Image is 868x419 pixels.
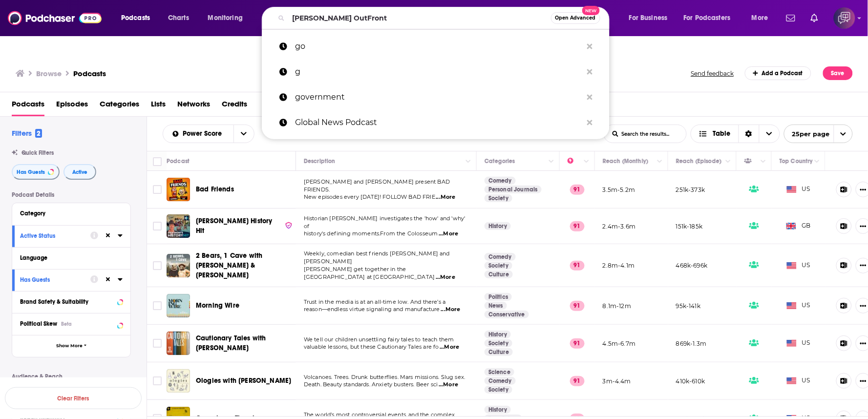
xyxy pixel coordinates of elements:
[196,216,293,236] a: [PERSON_NAME] History Hit
[745,10,781,26] button: open menu
[834,7,855,29] img: User Profile
[570,338,585,348] p: 91
[196,377,291,385] span: Ologies with [PERSON_NAME]
[603,339,636,348] p: 4.5m-6.7m
[20,295,123,308] a: Brand Safety & Suitability
[744,155,758,167] div: Has Guests
[20,298,114,305] div: Brand Safety & Suitability
[12,373,131,380] p: Audience & Reach
[654,156,666,168] button: Column Actions
[289,10,551,26] input: Search podcasts, credits, & more...
[629,11,668,25] span: For Business
[12,164,60,180] button: Has Guests
[676,339,707,348] p: 869k-1.3m
[676,261,708,270] p: 468k-696k
[603,377,631,385] p: 3m-4.4m
[304,381,438,388] span: Death. Beauty standards. Anxiety busters. Beer sci
[787,338,811,348] span: US
[691,125,780,143] button: Choose View
[485,377,516,385] a: Comedy
[485,311,529,318] a: Conservative
[151,96,166,116] a: Lists
[167,369,190,393] img: Ologies with Alie Ward
[196,251,293,280] a: 2 Bears, 1 Cave with [PERSON_NAME] & [PERSON_NAME]
[61,321,72,327] div: Beta
[262,59,610,84] a: g
[485,339,512,347] a: Society
[304,266,435,280] span: [PERSON_NAME] get together in the [GEOGRAPHIC_DATA] at [GEOGRAPHIC_DATA]
[208,11,243,25] span: Monitoring
[441,306,461,314] span: ...More
[153,222,162,230] span: Toggle select row
[295,59,582,84] p: g
[153,377,162,385] span: Toggle select row
[304,343,439,350] span: valuable lessons, but these Cautionary Tales are fo
[304,298,445,305] span: Trust in the media is at an all-time low. And there’s a
[582,6,600,15] span: New
[12,191,131,198] p: Podcast Details
[570,376,585,386] p: 91
[676,186,705,194] p: 251k-373k
[56,96,88,116] a: Episodes
[167,332,190,355] img: Cautionary Tales with Tim Harford
[20,320,57,327] span: Political Skew
[713,130,731,137] span: Table
[36,69,62,78] h3: Browse
[807,10,822,26] a: Show notifications dropdown
[5,387,142,409] button: Clear Filters
[20,276,84,283] div: Has Guests
[153,301,162,310] span: Toggle select row
[463,156,474,168] button: Column Actions
[177,96,210,116] a: Networks
[233,125,254,143] button: open menu
[787,301,811,311] span: US
[546,156,557,168] button: Column Actions
[167,294,190,317] a: Morning Wire
[304,178,450,193] span: [PERSON_NAME] and [PERSON_NAME] present BAD FRIENDS.
[20,230,90,242] button: Active Status
[20,207,123,219] button: Category
[196,334,266,352] span: Cautionary Tales with [PERSON_NAME]
[570,261,585,271] p: 91
[603,186,635,194] p: 3.5m-5.2m
[196,251,262,279] span: 2 Bears, 1 Cave with [PERSON_NAME] & [PERSON_NAME]
[167,178,190,201] a: Bad Friends
[167,155,190,167] div: Podcast
[153,185,162,194] span: Toggle select row
[485,348,513,356] a: Culture
[295,110,582,135] p: Global News Podcast
[439,381,458,389] span: ...More
[8,9,102,27] img: Podchaser - Follow, Share and Rate Podcasts
[20,210,116,217] div: Category
[570,301,585,311] p: 91
[485,222,511,230] a: History
[745,66,812,80] a: Add a Podcast
[262,34,610,59] a: go
[163,130,233,137] button: open menu
[64,164,96,180] button: Active
[262,110,610,135] a: Global News Podcast
[114,10,163,26] button: open menu
[73,69,106,78] a: Podcasts
[784,125,853,143] button: open menu
[622,10,680,26] button: open menu
[485,186,542,193] a: Personal Journals
[162,10,195,26] a: Charts
[17,169,45,175] span: Has Guests
[304,411,455,418] span: The world’s most controversial events, and the complex
[72,169,87,175] span: Active
[568,155,581,167] div: Power Score
[603,155,648,167] div: Reach (Monthly)
[676,155,721,167] div: Reach (Episode)
[304,336,454,343] span: We tell our children unsettling fairy tales to teach them
[153,261,162,270] span: Toggle select row
[285,221,293,230] img: verified Badge
[688,69,737,78] button: Send feedback
[196,376,291,386] a: Ologies with [PERSON_NAME]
